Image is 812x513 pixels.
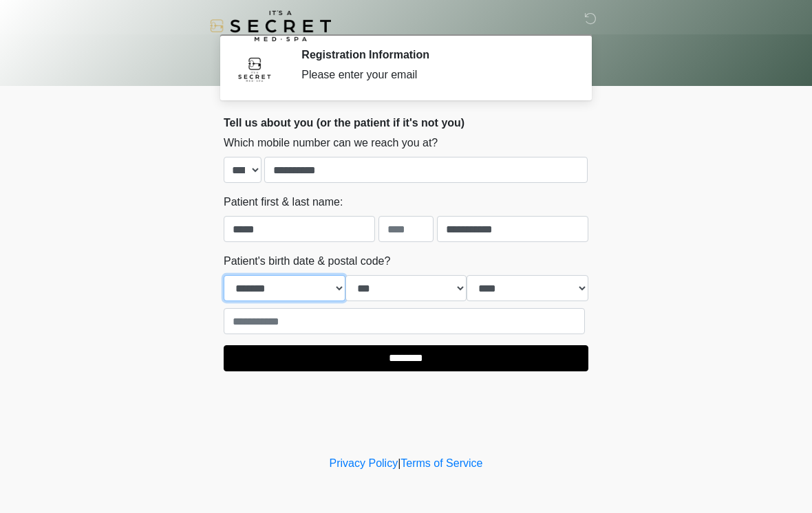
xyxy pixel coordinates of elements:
[224,116,588,129] h2: Tell us about you (or the patient if it's not you)
[330,457,398,469] a: Privacy Policy
[398,457,400,469] a: |
[224,194,343,210] label: Patient first & last name:
[234,48,275,89] img: Agent Avatar
[301,48,568,61] h2: Registration Information
[301,67,568,83] div: Please enter your email
[400,457,482,469] a: Terms of Service
[224,135,438,151] label: Which mobile number can we reach you at?
[210,10,331,41] img: It's A Secret Med Spa Logo
[224,253,390,270] label: Patient's birth date & postal code?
